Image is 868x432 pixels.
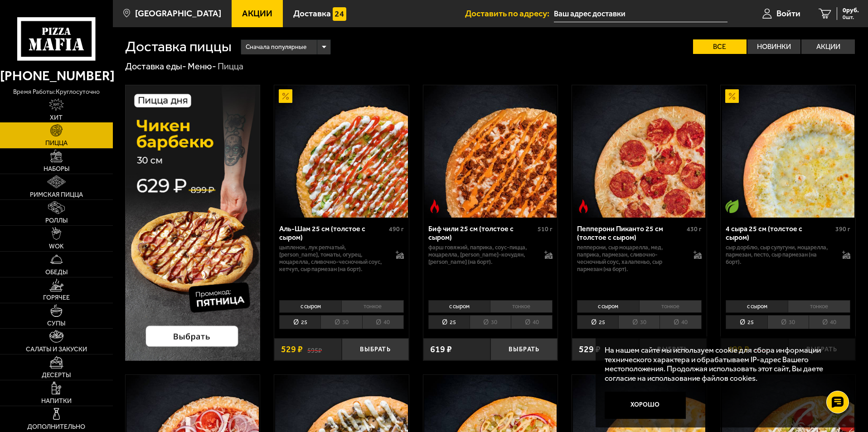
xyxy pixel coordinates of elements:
li: с сыром [577,300,639,313]
span: Супы [47,320,65,327]
span: Наборы [44,166,69,172]
label: Все [693,39,747,54]
li: 25 [279,315,320,329]
img: Аль-Шам 25 см (толстое с сыром) [275,85,407,218]
span: 510 г [538,225,553,233]
li: 25 [726,315,767,329]
li: тонкое [639,300,702,313]
div: Пепперони Пиканто 25 см (толстое с сыром) [577,224,684,242]
span: Десерты [42,372,71,379]
img: 4 сыра 25 см (толстое с сыром) [722,85,854,218]
span: Роллы [45,218,68,224]
li: 30 [767,315,809,329]
button: Выбрать [342,338,409,360]
span: WOK [49,243,64,250]
span: Акции [242,9,272,18]
span: Римская пицца [30,192,83,198]
img: Биф чили 25 см (толстое с сыром) [424,85,557,218]
span: Доставить по адресу: [465,9,554,18]
img: Вегетарианское блюдо [725,199,739,213]
span: Дополнительно [27,424,85,430]
span: Доставка [293,9,331,18]
p: фарш говяжий, паприка, соус-пицца, моцарелла, [PERSON_NAME]-кочудян, [PERSON_NAME] (на борт). [428,244,536,266]
span: 619 ₽ [430,345,452,354]
span: Хит [50,115,63,121]
li: 25 [428,315,470,329]
p: цыпленок, лук репчатый, [PERSON_NAME], томаты, огурец, моцарелла, сливочно-чесночный соус, кетчуп... [279,244,387,273]
a: Острое блюдоПепперони Пиканто 25 см (толстое с сыром) [572,85,707,218]
a: Доставка еды- [125,61,186,72]
h1: Доставка пиццы [125,39,232,54]
img: Акционный [279,89,292,103]
div: Аль-Шам 25 см (толстое с сыром) [279,224,387,242]
span: Салаты и закуски [26,346,87,353]
input: Ваш адрес доставки [554,5,727,22]
div: Биф чили 25 см (толстое с сыром) [428,224,536,242]
img: Острое блюдо [428,199,441,213]
li: тонкое [490,300,553,313]
a: Острое блюдоБиф чили 25 см (толстое с сыром) [423,85,558,218]
li: 30 [470,315,511,329]
img: Акционный [725,89,739,103]
span: [GEOGRAPHIC_DATA] [135,9,221,18]
span: Обеды [45,269,68,276]
span: Сначала популярные [246,39,306,56]
span: 0 руб. [843,7,859,14]
a: АкционныйВегетарианское блюдо4 сыра 25 см (толстое с сыром) [721,85,855,218]
label: Акции [801,39,855,54]
li: тонкое [788,300,850,313]
li: 40 [511,315,553,329]
a: Меню- [188,61,216,72]
span: Пицца [45,140,68,146]
span: Напитки [41,398,72,404]
s: 595 ₽ [307,345,322,354]
div: 4 сыра 25 см (толстое с сыром) [726,224,833,242]
img: 15daf4d41897b9f0e9f617042186c801.svg [333,7,346,21]
span: 529 ₽ [281,345,303,354]
span: 430 г [687,225,702,233]
button: Хорошо [605,392,686,419]
button: Выбрать [490,338,558,360]
li: 40 [809,315,850,329]
span: 390 г [835,225,850,233]
li: с сыром [726,300,788,313]
img: Острое блюдо [577,199,590,213]
label: Новинки [747,39,801,54]
li: тонкое [341,300,404,313]
li: 40 [659,315,701,329]
span: 529 ₽ [579,345,601,354]
li: с сыром [279,300,341,313]
p: На нашем сайте мы используем cookie для сбора информации технического характера и обрабатываем IP... [605,345,842,383]
li: с сыром [428,300,490,313]
a: АкционныйАль-Шам 25 см (толстое с сыром) [274,85,409,218]
span: 0 шт. [843,15,859,20]
p: сыр дорблю, сыр сулугуни, моцарелла, пармезан, песто, сыр пармезан (на борт). [726,244,833,266]
li: 40 [362,315,404,329]
span: Войти [776,9,800,18]
div: Пицца [218,61,243,73]
li: 25 [577,315,618,329]
span: 490 г [389,225,404,233]
li: 30 [618,315,659,329]
span: Горячее [43,295,70,301]
p: пепперони, сыр Моцарелла, мед, паприка, пармезан, сливочно-чесночный соус, халапеньо, сыр пармеза... [577,244,684,273]
li: 30 [320,315,362,329]
img: Пепперони Пиканто 25 см (толстое с сыром) [573,85,705,218]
